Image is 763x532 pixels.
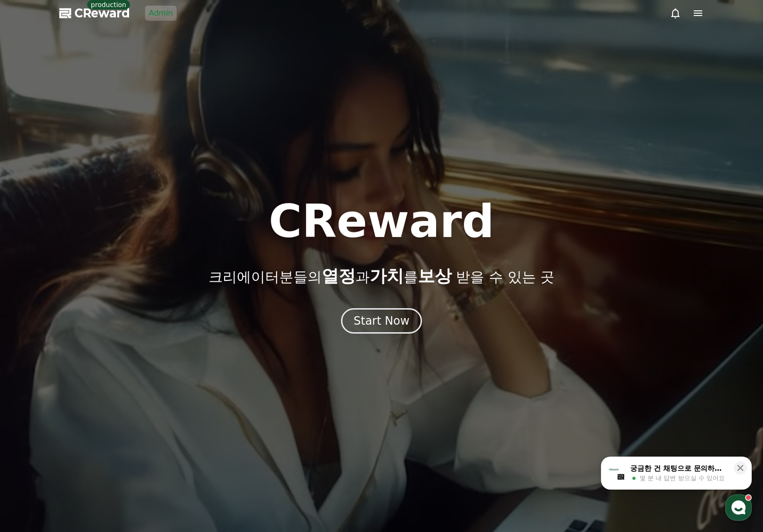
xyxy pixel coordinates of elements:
[146,313,157,320] span: 설정
[341,318,422,327] a: Start Now
[354,313,410,328] div: Start Now
[62,299,122,322] a: 대화
[209,267,554,286] p: 크리에이터분들의 과 를 받을 수 있는 곳
[418,266,452,286] span: 보상
[86,313,97,321] span: 대화
[370,266,404,286] span: 가치
[3,299,62,322] a: 홈
[322,266,356,286] span: 열정
[268,199,494,244] h1: CReward
[122,299,181,322] a: 설정
[59,6,130,21] a: CReward
[74,6,130,21] span: CReward
[145,6,177,21] a: Admin
[30,313,35,320] span: 홈
[341,308,422,334] button: Start Now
